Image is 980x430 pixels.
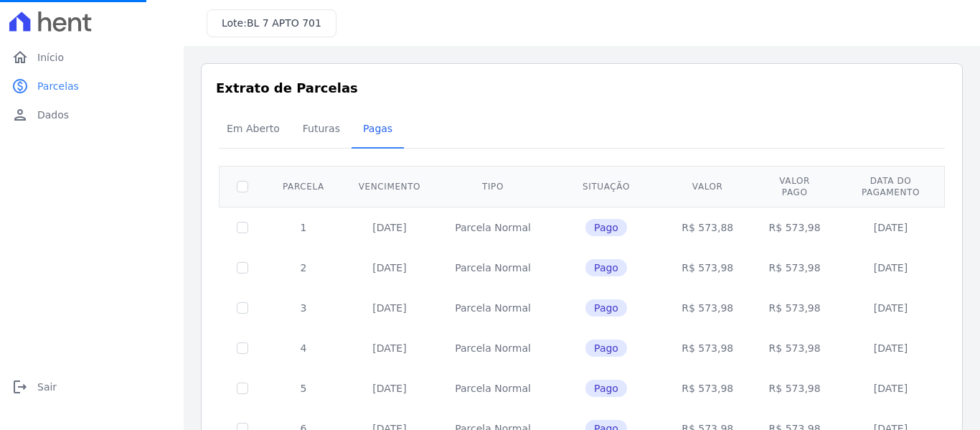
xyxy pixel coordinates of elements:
input: Só é possível selecionar pagamentos em aberto [237,383,248,394]
td: [DATE] [839,207,943,248]
td: 4 [265,328,341,368]
td: [DATE] [341,328,438,368]
td: 1 [265,207,341,248]
th: Parcela [265,166,341,207]
a: logoutSair [6,373,178,401]
a: Pagas [352,111,404,149]
td: 3 [265,288,341,328]
span: Pago [585,219,627,236]
span: Sair [37,380,57,394]
a: homeInício [6,43,178,72]
span: Em Aberto [218,114,288,143]
i: home [11,49,29,66]
td: [DATE] [341,207,438,248]
span: Pago [585,299,627,317]
td: Parcela Normal [438,328,548,368]
h3: Lote: [222,16,321,31]
td: R$ 573,98 [664,248,750,288]
td: [DATE] [839,368,943,408]
td: [DATE] [839,328,943,368]
td: 2 [265,248,341,288]
th: Tipo [438,166,548,207]
a: Futuras [291,111,352,149]
th: Data do pagamento [839,166,943,207]
input: Só é possível selecionar pagamentos em aberto [237,302,248,314]
th: Situação [548,166,664,207]
a: Em Aberto [215,111,291,149]
td: Parcela Normal [438,368,548,408]
td: R$ 573,98 [750,248,839,288]
td: R$ 573,98 [750,328,839,368]
span: Pago [585,340,627,357]
td: R$ 573,98 [664,288,750,328]
span: Início [37,50,64,65]
span: Futuras [294,114,349,143]
td: Parcela Normal [438,207,548,248]
td: Parcela Normal [438,248,548,288]
th: Vencimento [341,166,438,207]
input: Só é possível selecionar pagamentos em aberto [237,222,248,233]
td: R$ 573,88 [664,207,750,248]
i: person [11,106,29,123]
input: Só é possível selecionar pagamentos em aberto [237,342,248,354]
td: [DATE] [341,248,438,288]
span: Pago [585,259,627,276]
td: [DATE] [341,288,438,328]
td: [DATE] [341,368,438,408]
span: Parcelas [37,79,79,93]
th: Valor pago [750,166,839,207]
td: R$ 573,98 [750,288,839,328]
td: Parcela Normal [438,288,548,328]
input: Só é possível selecionar pagamentos em aberto [237,262,248,274]
td: R$ 573,98 [750,207,839,248]
td: [DATE] [839,288,943,328]
span: Pago [585,380,627,397]
i: logout [11,378,29,396]
a: paidParcelas [6,72,178,101]
td: R$ 573,98 [750,368,839,408]
span: Dados [37,108,69,122]
td: R$ 573,98 [664,368,750,408]
h3: Extrato de Parcelas [216,78,948,98]
td: R$ 573,98 [664,328,750,368]
a: personDados [6,101,178,129]
td: [DATE] [839,248,943,288]
td: 5 [265,368,341,408]
span: Pagas [354,114,401,143]
i: paid [11,78,29,95]
span: BL 7 APTO 701 [247,17,321,29]
th: Valor [664,166,750,207]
